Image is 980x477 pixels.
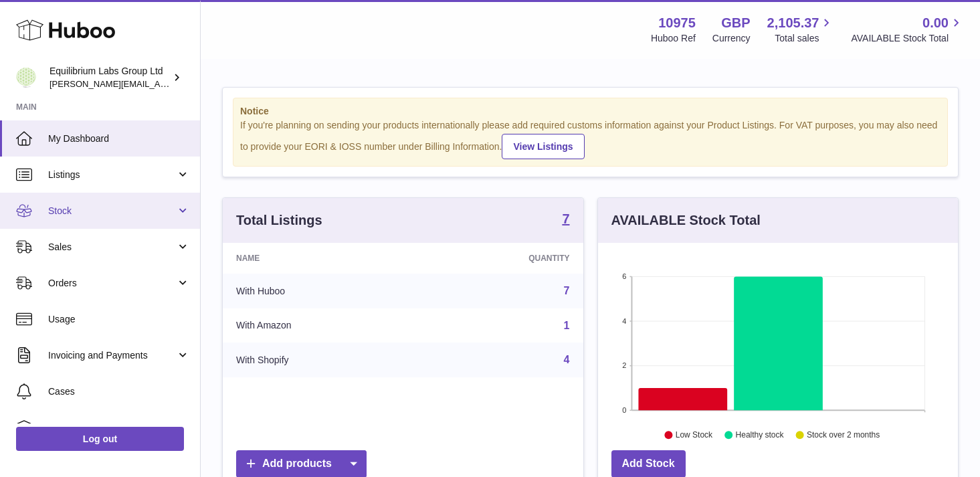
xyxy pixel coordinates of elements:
[851,14,964,45] a: 0.00 AVAILABLE Stock Total
[922,14,949,32] span: 0.00
[236,211,322,229] h3: Total Listings
[240,105,941,118] strong: Notice
[767,14,835,45] a: 2,105.37 Total sales
[622,317,626,325] text: 4
[775,32,834,45] span: Total sales
[562,212,569,225] strong: 7
[767,14,819,32] span: 2,105.37
[564,285,570,296] a: 7
[48,349,176,362] span: Invoicing and Payments
[48,421,190,434] span: Channels
[851,32,964,45] span: AVAILABLE Stock Total
[502,134,584,159] a: View Listings
[223,274,420,308] td: With Huboo
[562,212,569,228] a: 7
[564,354,570,365] a: 4
[622,272,626,280] text: 6
[48,132,190,145] span: My Dashboard
[50,65,170,90] div: Equilibrium Labs Group Ltd
[622,406,626,414] text: 0
[48,205,176,217] span: Stock
[735,430,784,440] text: Healthy stock
[807,430,880,440] text: Stock over 2 months
[564,320,570,331] a: 1
[622,361,626,369] text: 2
[48,385,190,398] span: Cases
[50,78,268,89] span: [PERSON_NAME][EMAIL_ADDRESS][DOMAIN_NAME]
[223,343,420,377] td: With Shopify
[611,211,761,229] h3: AVAILABLE Stock Total
[223,243,420,274] th: Name
[48,313,190,326] span: Usage
[16,427,184,451] a: Log out
[48,277,176,290] span: Orders
[48,241,176,254] span: Sales
[240,119,941,159] div: If you're planning on sending your products internationally please add required customs informati...
[651,32,696,45] div: Huboo Ref
[16,68,36,88] img: h.woodrow@theliverclinic.com
[675,430,712,440] text: Low Stock
[420,243,583,274] th: Quantity
[721,14,750,32] strong: GBP
[48,169,176,181] span: Listings
[223,308,420,343] td: With Amazon
[712,32,751,45] div: Currency
[658,14,696,32] strong: 10975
